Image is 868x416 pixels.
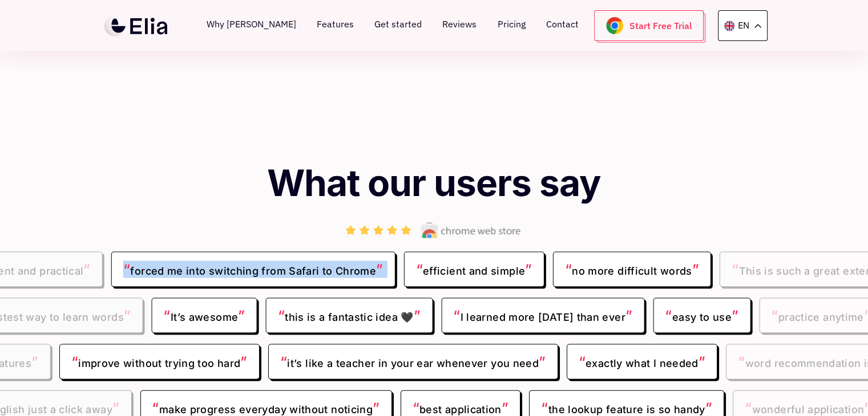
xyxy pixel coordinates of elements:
[240,353,248,370] span: ”
[266,298,433,333] span: this is a fantastic idea 🖤
[280,353,288,370] span: “
[374,10,422,41] a: Get started
[546,10,578,41] a: Contact
[539,353,546,370] span: ”
[665,307,672,324] span: “
[737,18,749,33] p: EN
[238,307,245,324] span: ”
[124,307,131,324] span: ”
[771,307,778,324] span: “
[345,221,411,240] img: stars
[565,261,572,278] span: “
[594,10,704,41] a: Start Free Trial
[403,252,544,287] span: efficient and simple
[738,353,745,370] span: “
[278,307,285,324] span: “
[497,10,525,41] a: Pricing
[419,221,523,240] img: image%2020.svg
[625,307,633,324] span: ”
[207,10,296,41] a: Why [PERSON_NAME]
[111,252,395,287] span: forced me into switching from Safari to Chrome
[376,261,383,278] span: ”
[525,261,532,278] span: ”
[692,261,699,278] span: ”
[442,10,477,41] a: Reviews
[441,298,644,333] span: I learned more [DATE] than ever
[151,298,257,333] span: It’s awesome
[732,307,739,324] span: ”
[553,252,711,287] span: no more difficult words
[123,261,131,278] span: “
[566,344,717,380] span: exactly what I needed
[732,261,739,278] span: “
[317,10,354,41] a: Features
[415,261,423,278] span: “
[414,307,421,324] span: ”
[31,353,39,370] span: ”
[606,17,623,34] img: chrome
[83,261,91,278] span: ”
[453,307,461,324] span: “
[59,344,260,380] span: improve without trying too hard
[71,353,79,370] span: “
[100,14,171,37] a: Domov
[653,298,750,333] span: easy to use
[163,307,171,324] span: “
[699,353,706,370] span: ”
[578,353,586,370] span: “
[268,344,558,380] span: it’s like a teacher in your ear whenever you need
